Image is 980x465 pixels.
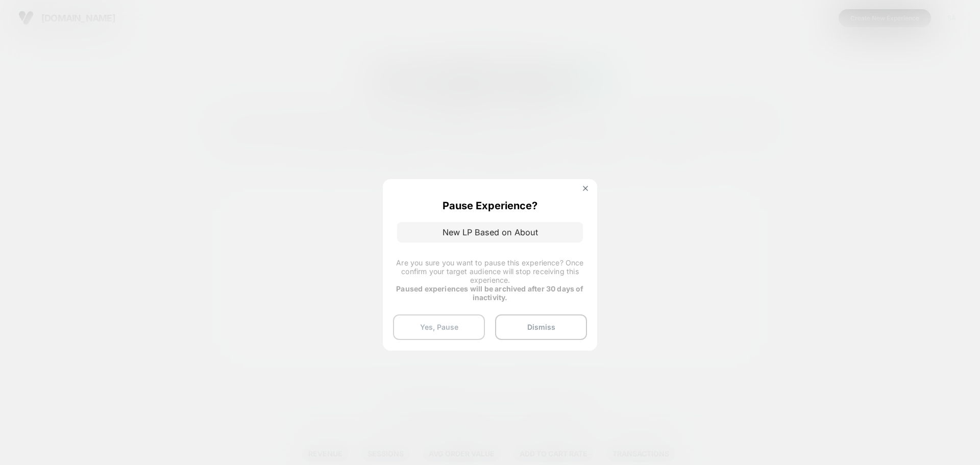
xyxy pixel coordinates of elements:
p: Pause Experience? [443,200,537,212]
button: Yes, Pause [393,314,485,340]
strong: Paused experiences will be archived after 30 days of inactivity. [396,284,583,302]
button: Dismiss [495,314,587,340]
img: close [583,186,588,191]
span: Are you sure you want to pause this experience? Once confirm your target audience will stop recei... [396,258,583,284]
p: New LP Based on About [397,222,583,242]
